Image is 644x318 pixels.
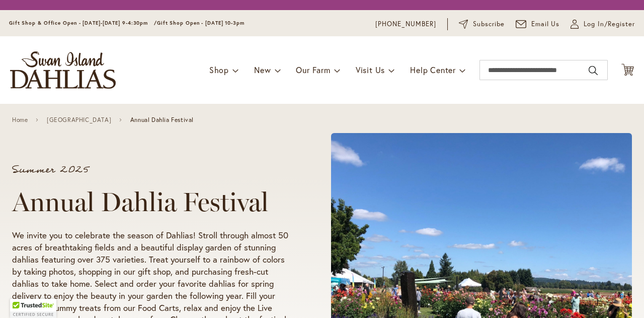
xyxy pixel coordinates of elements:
div: TrustedSite Certified [10,299,56,318]
span: Our Farm [296,65,330,75]
a: [GEOGRAPHIC_DATA] [47,116,111,123]
span: New [254,65,271,75]
span: Shop [209,65,229,75]
p: Summer 2025 [12,165,293,175]
a: [PHONE_NUMBER] [375,19,436,29]
a: Log In/Register [571,19,635,29]
span: Subscribe [473,19,505,29]
span: Gift Shop & Office Open - [DATE]-[DATE] 9-4:30pm / [9,20,157,26]
a: store logo [10,51,116,89]
a: Email Us [516,19,560,29]
span: Help Center [410,65,456,75]
a: Home [12,116,28,123]
a: Subscribe [459,19,505,29]
span: Annual Dahlia Festival [130,116,194,123]
span: Gift Shop Open - [DATE] 10-3pm [157,20,245,26]
span: Email Us [531,19,560,29]
span: Visit Us [356,65,385,75]
span: Log In/Register [584,19,635,29]
h1: Annual Dahlia Festival [12,187,293,217]
button: Search [589,62,598,79]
